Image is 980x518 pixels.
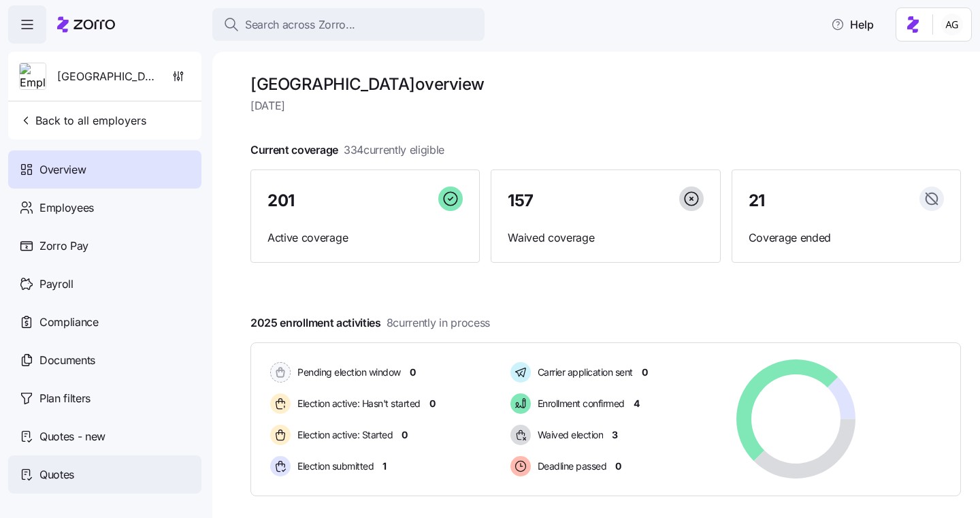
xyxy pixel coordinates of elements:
[8,379,201,417] a: Plan filters
[39,352,95,369] span: Documents
[39,276,73,293] span: Payroll
[8,303,201,341] a: Compliance
[344,142,444,159] span: 334 currently eligible
[508,193,534,209] span: 157
[8,227,201,265] a: Zorro Pay
[267,193,295,209] span: 201
[410,366,416,379] span: 0
[20,63,46,91] img: Employer logo
[293,397,421,410] span: Election active: Hasn't started
[429,397,436,410] span: 0
[941,14,963,35] img: 5fc55c57e0610270ad857448bea2f2d5
[39,199,94,216] span: Employees
[267,229,463,246] span: Active coverage
[250,142,444,159] span: Current coverage
[642,366,648,379] span: 0
[382,459,387,473] span: 1
[402,428,408,442] span: 0
[8,265,201,303] a: Payroll
[250,314,490,331] span: 2025 enrollment activities
[8,150,201,189] a: Overview
[212,8,485,41] button: Search across Zorro...
[39,466,74,483] span: Quotes
[57,68,155,85] span: [GEOGRAPHIC_DATA]
[534,366,633,379] span: Carrier application sent
[293,366,401,379] span: Pending election window
[534,428,604,442] span: Waived election
[8,455,201,493] a: Quotes
[615,459,621,473] span: 0
[39,161,86,178] span: Overview
[387,314,490,331] span: 8 currently in process
[749,193,765,209] span: 21
[831,16,874,33] span: Help
[534,459,607,473] span: Deadline passed
[820,11,885,38] button: Help
[250,74,961,95] h1: [GEOGRAPHIC_DATA] overview
[39,238,88,255] span: Zorro Pay
[14,107,152,134] button: Back to all employers
[39,314,99,331] span: Compliance
[293,459,374,473] span: Election submitted
[19,112,146,129] span: Back to all employers
[8,417,201,455] a: Quotes - new
[293,428,393,442] span: Election active: Started
[245,16,355,33] span: Search across Zorro...
[612,428,618,442] span: 3
[508,229,703,246] span: Waived coverage
[39,428,105,445] span: Quotes - new
[39,390,91,407] span: Plan filters
[749,229,944,246] span: Coverage ended
[250,97,961,114] span: [DATE]
[8,341,201,379] a: Documents
[8,189,201,227] a: Employees
[534,397,625,410] span: Enrollment confirmed
[634,397,640,410] span: 4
